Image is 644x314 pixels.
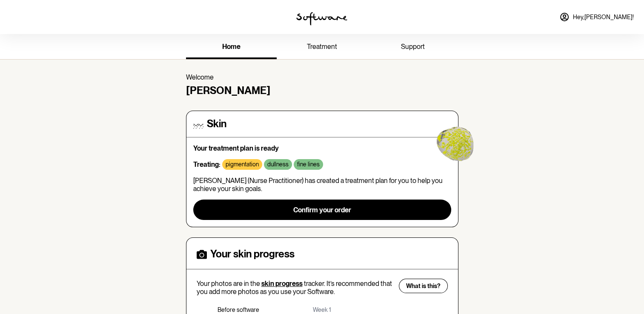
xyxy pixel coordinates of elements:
[399,279,448,293] button: What is this?
[193,160,220,168] strong: Treating:
[261,280,303,288] span: skin progress
[401,43,425,51] span: support
[186,36,277,59] a: home
[554,7,639,27] a: Hey,[PERSON_NAME]!
[297,161,320,168] p: fine lines
[293,206,351,214] span: Confirm your order
[277,36,367,59] a: treatment
[296,12,347,26] img: software logo
[222,43,240,51] span: home
[267,161,289,168] p: dullness
[210,248,295,260] h4: Your skin progress
[193,177,451,193] p: [PERSON_NAME] (Nurse Practitioner) has created a treatment plan for you to help you achieve your ...
[573,14,634,21] span: Hey, [PERSON_NAME] !
[186,85,458,97] h4: [PERSON_NAME]
[226,161,259,168] p: pigmentation
[197,280,393,296] p: Your photos are in the tracker. It’s recommended that you add more photos as you use your Software.
[367,36,458,59] a: support
[307,43,337,51] span: treatment
[207,118,226,130] h4: Skin
[193,144,451,152] p: Your treatment plan is ready
[193,200,451,220] button: Confirm your order
[406,283,441,290] span: What is this?
[186,73,458,81] p: Welcome
[428,117,482,172] img: yellow-blob.9da643008c2f38f7bdc4.gif
[280,306,364,314] p: Week 1
[197,306,280,314] p: Before software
